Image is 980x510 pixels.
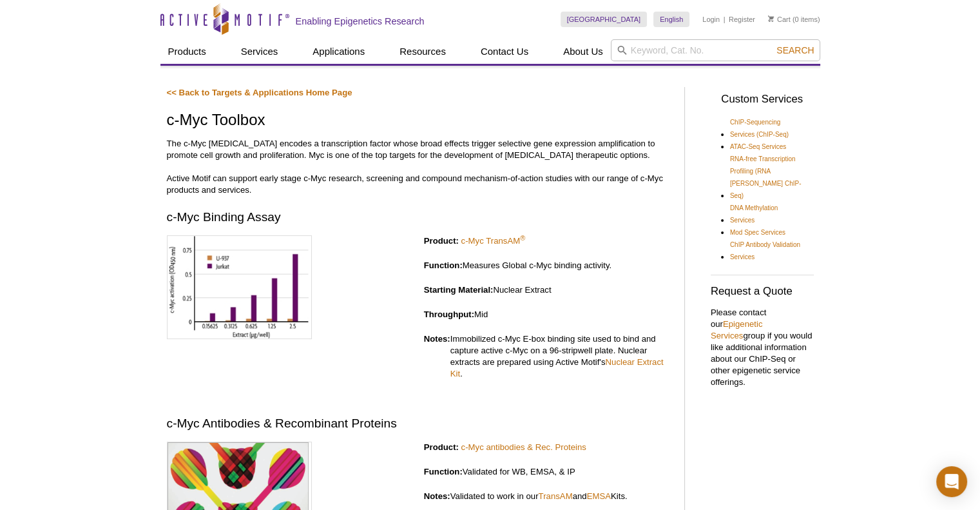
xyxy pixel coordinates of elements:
span: ChIP-Sequencing Services (ChIP-Seq) [730,119,789,138]
span: Search [776,45,814,55]
a: Applications [305,39,372,64]
strong: Function: [424,467,463,476]
a: Resources [392,39,454,64]
a: Cart [768,15,791,24]
sup: ® [520,234,525,242]
input: Keyword, Cat. No. [611,39,820,61]
strong: Notes: [424,333,450,380]
a: Products [160,39,214,64]
strong: Starting Material: [424,285,494,295]
a: c-Myc TransAM® [461,236,526,246]
h2: Enabling Epigenetics Research [296,15,425,27]
p: Validated for WB, EMSA, & IP [424,466,671,478]
button: Search [773,44,818,56]
a: c-Myc antibodies & Rec. Proteins [461,442,586,452]
span: ChIP Antibody Validation Services [730,241,800,260]
h1: c-Myc Toolbox [167,112,671,130]
p: Measures Global c-Myc binding activity. [424,260,671,271]
a: ChIP Antibody Validation Services [730,239,802,263]
a: Mod Spec Services [730,226,785,239]
img: Your Cart [768,15,774,22]
span: DNA Methylation Services [730,204,778,224]
p: Mid [424,309,671,320]
a: EMSA [587,491,611,501]
a: ATAC-Seq Services [730,141,786,153]
div: Open Intercom Messenger [936,466,967,497]
li: (0 items) [768,12,820,27]
img: c-Myc Trans AM [167,235,312,338]
h3: Request a Quote [711,286,814,297]
a: TransAM [539,491,573,501]
span: ATAC-Seq Services [730,143,786,150]
strong: Product: [424,442,459,452]
a: About Us [555,39,611,64]
a: Register [729,15,755,24]
span: RNA-free Transcription Profiling (RNA [PERSON_NAME] ChIP-Seq) [730,155,802,199]
a: Login [702,15,720,24]
p: Nuclear Extract [424,284,671,296]
strong: Product: [424,236,459,246]
span: Immobilized c-Myc E-box binding site used to bind and capture active c-Myc on a 96-stripwell plat... [450,333,671,380]
h2: c-Myc Antibodies & Recombinant Proteins [167,415,671,432]
a: [GEOGRAPHIC_DATA] [561,12,648,27]
a: DNA Methylation Services [730,202,802,226]
h3: Custom Services [711,92,814,106]
strong: Function: [424,260,463,270]
strong: Throughput: [424,309,474,319]
p: The c-Myc [MEDICAL_DATA] encodes a transcription factor whose broad effects trigger selective gen... [167,138,671,196]
span: Validated to work in our and Kits. [450,491,628,502]
a: Services [233,39,286,64]
h2: c-Myc Binding Assay [167,208,671,226]
span: Mod Spec Services [730,229,785,236]
a: << Back to Targets & Applications Home Page [167,88,352,97]
p: Please contact our group if you would like additional information about our ChIP-Seq or other epi... [711,307,814,388]
li: | [724,12,725,27]
a: RNA-free Transcription Profiling (RNA [PERSON_NAME] ChIP-Seq) [730,153,802,202]
a: English [653,12,689,27]
strong: Notes: [424,491,450,502]
a: ChIP-Sequencing Services (ChIP-Seq) [730,116,802,141]
a: Nuclear Extract Kit [450,357,664,378]
a: Contact Us [473,39,536,64]
a: Epigenetic Services [711,319,763,340]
